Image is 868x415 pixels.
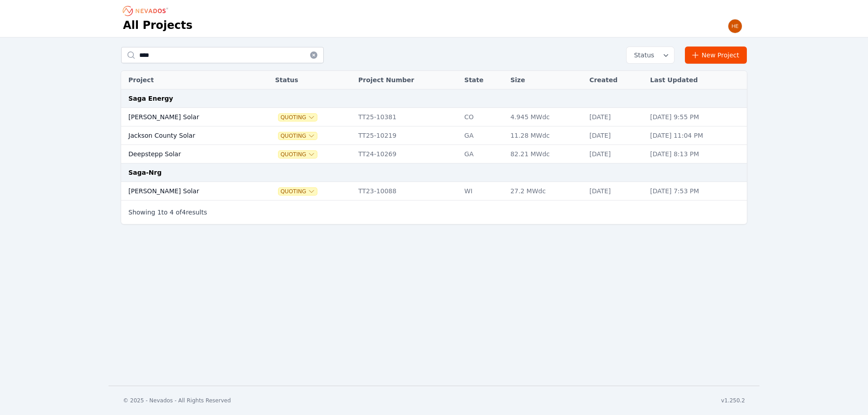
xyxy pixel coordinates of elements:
td: 27.2 MWdc [506,182,585,201]
div: v1.250.2 [721,397,745,404]
td: [DATE] [585,182,646,201]
th: State [460,71,506,89]
td: GA [460,126,506,145]
div: © 2025 - Nevados - All Rights Reserved [123,397,231,404]
tr: [PERSON_NAME] SolarQuotingTT23-10088WI27.2 MWdc[DATE][DATE] 7:53 PM [121,182,747,201]
td: [DATE] [585,145,646,163]
td: TT25-10219 [354,126,460,145]
tr: Deepstepp SolarQuotingTT24-10269GA82.21 MWdc[DATE][DATE] 8:13 PM [121,145,747,163]
span: Status [630,51,654,60]
td: Deepstepp Solar [121,145,256,163]
th: Created [585,71,646,89]
button: Quoting [278,151,317,158]
td: [DATE] [585,126,646,145]
button: Status [627,47,674,63]
a: New Project [685,47,747,64]
span: 4 [170,209,174,216]
td: Saga Energy [121,89,747,108]
button: Quoting [278,188,317,195]
th: Project Number [354,71,460,89]
td: GA [460,145,506,163]
tr: [PERSON_NAME] SolarQuotingTT25-10381CO4.945 MWdc[DATE][DATE] 9:55 PM [121,108,747,126]
th: Size [506,71,585,89]
td: [DATE] 7:53 PM [646,182,747,201]
nav: Breadcrumb [123,4,171,18]
td: [PERSON_NAME] Solar [121,182,256,201]
img: Henar Luque [728,19,742,33]
td: [DATE] 11:04 PM [646,126,747,145]
td: 4.945 MWdc [506,108,585,126]
td: [DATE] 8:13 PM [646,145,747,163]
td: WI [460,182,506,201]
td: [PERSON_NAME] Solar [121,108,256,126]
button: Quoting [278,132,317,140]
td: 11.28 MWdc [506,126,585,145]
h1: All Projects [123,18,193,33]
tr: Jackson County SolarQuotingTT25-10219GA11.28 MWdc[DATE][DATE] 11:04 PM [121,126,747,145]
th: Project [121,71,256,89]
td: 82.21 MWdc [506,145,585,163]
td: TT24-10269 [354,145,460,163]
td: [DATE] 9:55 PM [646,108,747,126]
th: Status [270,71,354,89]
span: 1 [157,209,161,216]
td: [DATE] [585,108,646,126]
td: TT23-10088 [354,182,460,201]
td: TT25-10381 [354,108,460,126]
td: Saga-Nrg [121,163,747,182]
p: Showing to of results [128,208,207,217]
td: Jackson County Solar [121,126,256,145]
td: CO [460,108,506,126]
button: Quoting [278,114,317,121]
th: Last Updated [646,71,747,89]
span: 4 [182,209,186,216]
